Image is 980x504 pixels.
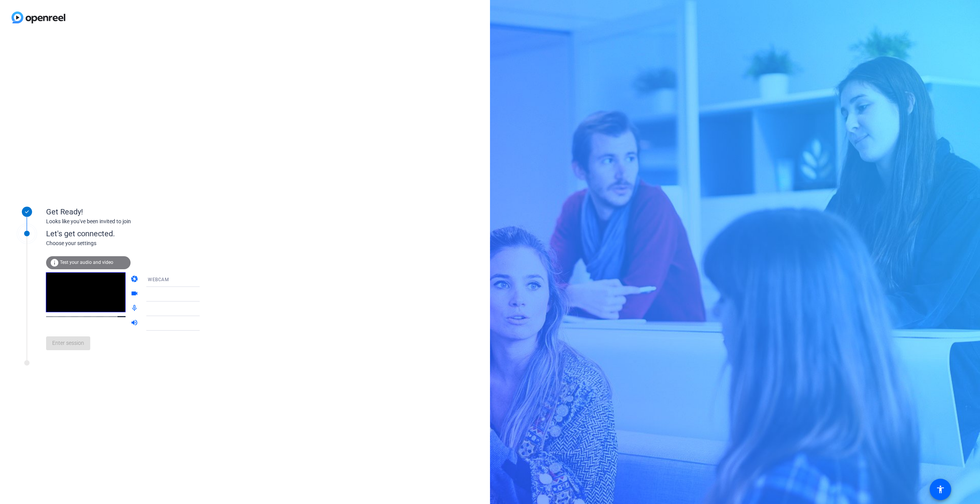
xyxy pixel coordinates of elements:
div: Get Ready! [46,206,200,217]
mat-icon: accessibility [936,485,945,494]
mat-icon: camera [131,275,140,284]
mat-icon: mic_none [131,304,140,313]
span: WEBCAM [148,277,169,282]
div: Choose your settings [46,239,215,247]
mat-icon: volume_up [131,319,140,328]
span: Test your audio and video [60,260,113,265]
div: Looks like you've been invited to join [46,217,200,226]
mat-icon: info [50,258,59,267]
mat-icon: videocam [131,290,140,299]
div: Let's get connected. [46,228,215,239]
